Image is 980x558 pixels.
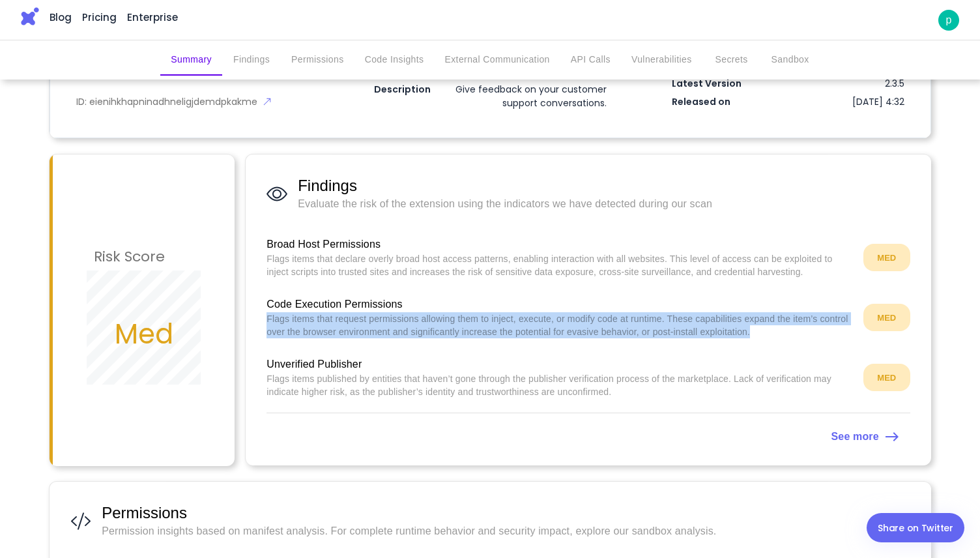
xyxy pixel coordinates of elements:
button: External Communication [434,44,560,76]
p: p [945,12,951,28]
span: Permission insights based on manifest analysis. For complete runtime behavior and security impact... [102,523,910,539]
span: Broad Host Permissions [267,237,853,252]
span: Unverified Publisher [267,357,853,372]
div: secondary tabs example [160,44,819,76]
button: API Calls [560,44,621,76]
button: Vulnerabilities [621,44,702,76]
a: Share on Twitter [867,513,964,542]
div: Latest Version [672,77,788,91]
button: Sandbox [761,44,820,76]
p: Flags items published by entities that haven’t gone through the publisher verification process of... [267,372,853,398]
h2: Med [115,314,173,355]
button: Secrets [702,44,761,76]
button: Summary [160,44,222,76]
strong: MED [877,253,896,263]
strong: MED [877,313,896,323]
div: Released on [672,95,852,109]
img: Findings [267,183,287,205]
strong: See more [831,431,879,442]
button: Permissions [281,44,354,76]
div: [DATE] 4:32 [852,95,904,109]
a: See more [267,424,910,445]
span: Permissions [102,503,910,523]
div: Share on Twitter [878,520,953,536]
h3: Risk Score [94,243,166,271]
div: Description [374,83,435,96]
span: Findings [298,175,910,196]
div: Give feedback on your customer support conversations. [435,83,607,110]
span: Code Execution Permissions [267,297,853,312]
p: Flags items that declare overly broad host access patterns, enabling interaction with all website... [267,252,853,278]
p: Flags items that request permissions allowing them to inject, execute, or modify code at runtime.... [267,312,853,338]
a: p [938,10,959,31]
div: 2.3.5 [788,77,905,91]
div: ID: eienihkhapninadhneligjdemdpkakme [76,95,309,109]
button: Code Insights [354,44,435,76]
button: Findings [222,44,281,76]
strong: MED [877,373,896,383]
span: Evaluate the risk of the extension using the indicators we have detected during our scan [298,196,910,212]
